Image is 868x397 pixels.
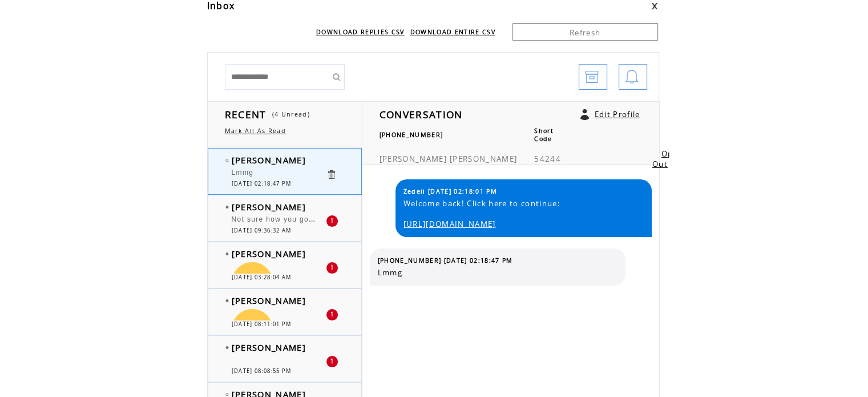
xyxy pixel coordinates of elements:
[328,64,345,90] input: Submit
[232,367,292,375] span: [DATE] 08:08:55 PM
[225,206,229,208] img: bulletFull.png
[580,109,589,120] a: Click to edit user profile
[534,127,554,143] span: Short Code
[326,309,338,320] div: 1
[225,107,267,121] span: RECENT
[378,267,617,278] span: Lmmg
[232,309,273,350] img: 😊
[225,393,229,396] img: bulletEmpty.png
[326,356,338,367] div: 1
[232,227,292,234] span: [DATE] 09:36:32 AM
[297,356,338,397] img: 🙏
[652,149,677,169] a: Opt Out
[403,187,497,195] span: Zedell [DATE] 02:18:01 PM
[316,28,405,36] a: DOWNLOAD REPLIES CSV
[225,299,229,302] img: bulletFull.png
[232,295,306,306] span: [PERSON_NAME]
[380,131,443,139] span: [PHONE_NUMBER]
[225,127,286,135] a: Mark All As Read
[232,180,292,187] span: [DATE] 02:18:47 PM
[625,65,639,90] img: bell.png
[326,262,338,274] div: 1
[232,342,306,353] span: [PERSON_NAME]
[380,154,447,164] span: [PERSON_NAME]
[232,274,292,281] span: [DATE] 03:28:04 AM
[326,215,338,227] div: 1
[403,219,496,229] a: [URL][DOMAIN_NAME]
[450,154,517,164] span: [PERSON_NAME]
[225,346,229,349] img: bulletFull.png
[232,262,273,303] img: ❤
[232,212,750,224] span: Not sure how you got this number, but I really needed this [DATE]. I am on my way to my [MEDICAL_...
[534,154,561,164] span: 54244
[403,198,643,229] span: Welcome back! Click here to continue:
[326,169,337,180] a: Click to delete these messgaes
[595,109,640,119] a: Edit Profile
[225,252,229,255] img: bulletFull.png
[272,110,310,118] span: (4 Unread)
[225,159,229,162] img: bulletEmpty.png
[232,154,306,166] span: [PERSON_NAME]
[232,320,292,328] span: [DATE] 08:11:01 PM
[232,248,306,259] span: [PERSON_NAME]
[232,201,306,212] span: [PERSON_NAME]
[232,169,254,177] span: Lmmg
[380,107,463,121] span: CONVERSATION
[585,65,599,90] img: archive.png
[512,23,658,41] a: Refresh
[410,28,495,36] a: DOWNLOAD ENTIRE CSV
[378,256,513,264] span: [PHONE_NUMBER] [DATE] 02:18:47 PM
